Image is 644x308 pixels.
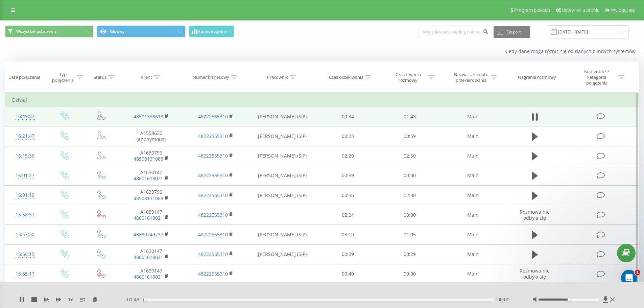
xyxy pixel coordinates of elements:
td: Main [440,146,505,166]
span: Rozmowa nie odbyła się [520,267,550,280]
div: 15:58:57 [12,208,38,221]
td: Main [440,107,505,126]
td: 00:40 [317,264,379,284]
a: 48601618021 [134,274,163,280]
td: 01:05 [379,225,441,244]
td: [PERSON_NAME] (SIP) [248,107,317,126]
div: Nazwa schematu przekierowania [453,72,489,83]
td: 03:19 [317,225,379,244]
a: 48508131088 [134,156,163,162]
td: 00:29 [317,244,379,264]
a: Kiedy dane mogą różnić się od danych z innych systemów [504,48,639,54]
a: 48222565310 [198,270,228,277]
a: 48601618021 [134,175,163,182]
span: - 01:48 [125,296,143,303]
td: Dzisiaj [5,93,639,107]
div: Data połączenia [8,74,40,80]
td: [PERSON_NAME] (SIP) [248,186,317,205]
a: 48222565310 [198,251,228,257]
td: Main [440,264,505,284]
div: 15:55:17 [12,267,38,281]
a: 48222565310 [198,212,228,218]
a: 48222565310 [198,113,228,120]
td: [PERSON_NAME] (SIP) [248,225,317,244]
div: Accessibility label [144,298,146,301]
div: Pracownik [267,74,288,80]
td: Main [440,225,505,244]
span: Program poleceń [514,7,550,13]
td: 00:34 [317,107,379,126]
td: 00:56 [317,186,379,205]
div: 16:15:36 [12,149,38,163]
div: Czas oczekiwania [329,74,363,80]
td: A1630147 [119,166,183,185]
div: Typ połączenia [51,72,75,83]
td: 02:30 [379,186,441,205]
div: Numer biznesowy [193,74,229,80]
div: 15:56:15 [12,248,38,261]
td: 02:20 [317,146,379,166]
td: 00:00 [379,205,441,225]
button: Główny [97,25,186,38]
a: 48222565310 [198,133,228,139]
a: 48601618021 [134,215,163,221]
td: Main [440,186,505,205]
input: Wyszukiwanie według numeru [419,26,490,38]
a: 48222565310 [198,192,228,198]
td: A1630147 [119,244,183,264]
button: Harmonogram [189,25,234,38]
span: 00:00 [497,296,509,303]
div: Status [94,74,106,80]
td: 01:48 [379,107,441,126]
td: [PERSON_NAME] (SIP) [248,166,317,185]
iframe: Intercom live chat [621,270,637,286]
td: [PERSON_NAME] (SIP) [248,146,317,166]
div: Czas trwania rozmowy [390,72,426,83]
span: Wyloguj się [611,7,635,13]
td: 00:23 [317,126,379,146]
div: Komentarz / kategoria połączenia [577,69,617,86]
div: Accessibility label [568,298,570,301]
td: Main [440,126,505,146]
td: 00:59 [317,166,379,185]
td: A1558630 (anonymous) [119,126,183,146]
a: 48880749737 [134,231,163,238]
td: 00:29 [379,244,441,264]
div: Klient [141,74,152,80]
td: 02:50 [379,146,441,166]
td: 00:00 [379,264,441,284]
span: Harmonogram [197,29,226,34]
div: Nagranie rozmowy [518,74,556,80]
div: 15:57:30 [12,228,38,241]
span: Ustawienia profilu [562,7,600,13]
button: Eksport [494,26,530,38]
td: A1630147 [119,264,183,284]
a: 48222565310 [198,152,228,159]
div: 16:01:10 [12,189,38,202]
span: 1 [635,270,640,275]
div: 16:21:47 [12,129,38,143]
span: Wszystkie połączenia [16,29,57,34]
div: 16:01:27 [12,169,38,182]
td: [PERSON_NAME] (SIP) [248,244,317,264]
td: Main [440,166,505,185]
td: 00:59 [379,126,441,146]
span: 1 x [68,296,73,303]
td: [PERSON_NAME] (SIP) [248,126,317,146]
span: Rozmowa nie odbyła się [520,209,550,221]
td: 02:24 [317,205,379,225]
td: Main [440,244,505,264]
a: 48501398613 [134,113,163,120]
td: A1630796 [119,186,183,205]
a: 48222565310 [198,172,228,179]
a: 48601618021 [134,254,163,260]
td: Main [440,205,505,225]
div: 16:49:57 [12,110,38,123]
a: 48508131088 [134,195,163,202]
td: 00:30 [379,166,441,185]
td: A1630147 [119,205,183,225]
a: 48222565310 [198,231,228,238]
td: A1630796 [119,146,183,166]
button: Wszystkie połączenia [5,25,94,38]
